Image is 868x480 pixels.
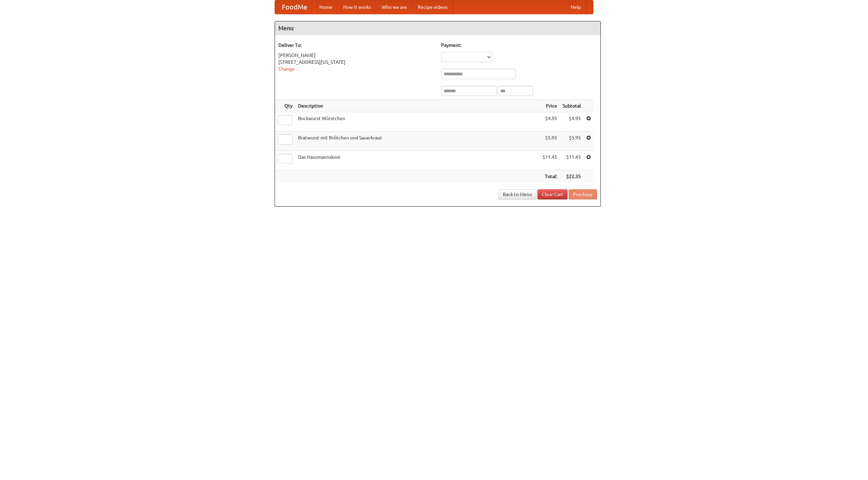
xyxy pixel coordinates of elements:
[275,21,600,35] h4: Menu
[275,100,295,112] th: Qty
[278,59,434,65] div: [STREET_ADDRESS][US_STATE]
[278,66,295,72] a: Change
[278,42,434,49] h5: Deliver To:
[498,189,536,199] a: Back to Menu
[540,112,560,132] td: $4.95
[565,0,586,14] a: Help
[560,100,584,112] th: Subtotal
[275,0,314,14] a: FoodMe
[441,42,597,49] h5: Payment:
[560,170,584,183] th: $22.35
[376,0,412,14] a: Who we are
[560,132,584,151] td: $5.95
[338,0,376,14] a: How it works
[295,132,540,151] td: Bratwurst mit Brötchen und Sauerkraut
[295,100,540,112] th: Description
[295,151,540,170] td: Das Hausmannskost
[295,112,540,132] td: Bockwurst Würstchen
[537,189,568,199] a: Clear Cart
[278,52,434,59] div: [PERSON_NAME]
[560,151,584,170] td: $11.45
[540,151,560,170] td: $11.45
[560,112,584,132] td: $4.95
[540,132,560,151] td: $5.95
[540,170,560,183] th: Total:
[569,189,597,199] button: Purchase
[540,100,560,112] th: Price
[412,0,453,14] a: Recipe videos
[314,0,338,14] a: Home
